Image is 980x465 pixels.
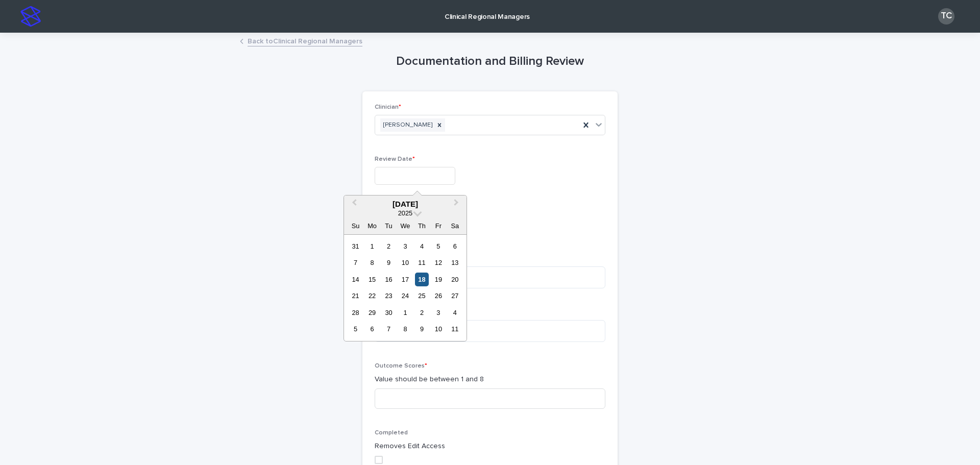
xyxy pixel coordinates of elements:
[347,238,463,337] div: month 2025-09
[431,273,445,286] div: Choose Friday, September 19th, 2025
[365,289,379,303] div: Choose Monday, September 22nd, 2025
[20,6,41,27] img: stacker-logo-s-only.png
[938,8,954,25] div: TC
[365,273,379,286] div: Choose Monday, September 15th, 2025
[380,118,434,132] div: [PERSON_NAME]
[349,239,362,253] div: Choose Sunday, August 31st, 2025
[398,289,412,303] div: Choose Wednesday, September 24th, 2025
[398,306,412,320] div: Choose Wednesday, October 1st, 2025
[431,256,445,270] div: Choose Friday, September 12th, 2025
[382,239,396,253] div: Choose Tuesday, September 2nd, 2025
[365,219,379,233] div: Mo
[398,219,412,233] div: We
[415,306,429,320] div: Choose Thursday, October 2nd, 2025
[431,219,445,233] div: Fr
[415,256,429,270] div: Choose Thursday, September 11th, 2025
[375,374,605,385] p: Value should be between 1 and 8
[431,322,445,336] div: Choose Friday, October 10th, 2025
[365,306,379,320] div: Choose Monday, September 29th, 2025
[398,322,412,336] div: Choose Wednesday, October 8th, 2025
[382,273,396,286] div: Choose Tuesday, September 16th, 2025
[375,441,605,452] p: Removes Edit Access
[349,289,362,303] div: Choose Sunday, September 21st, 2025
[415,289,429,303] div: Choose Thursday, September 25th, 2025
[375,156,415,162] span: Review Date
[365,322,379,336] div: Choose Monday, October 6th, 2025
[431,239,445,253] div: Choose Friday, September 5th, 2025
[448,306,462,320] div: Choose Saturday, October 4th, 2025
[382,322,396,336] div: Choose Tuesday, October 7th, 2025
[349,256,362,270] div: Choose Sunday, September 7th, 2025
[382,306,396,320] div: Choose Tuesday, September 30th, 2025
[349,306,362,320] div: Choose Sunday, September 28th, 2025
[415,219,429,233] div: Th
[375,104,401,110] span: Clinician
[345,197,361,213] button: Previous Month
[398,209,412,217] span: 2025
[382,289,396,303] div: Choose Tuesday, September 23rd, 2025
[365,256,379,270] div: Choose Monday, September 8th, 2025
[349,219,362,233] div: Su
[382,256,396,270] div: Choose Tuesday, September 9th, 2025
[448,256,462,270] div: Choose Saturday, September 13th, 2025
[382,219,396,233] div: Tu
[415,239,429,253] div: Choose Thursday, September 4th, 2025
[415,322,429,336] div: Choose Thursday, October 9th, 2025
[398,256,412,270] div: Choose Wednesday, September 10th, 2025
[449,197,465,213] button: Next Month
[448,289,462,303] div: Choose Saturday, September 27th, 2025
[349,273,362,286] div: Choose Sunday, September 14th, 2025
[431,289,445,303] div: Choose Friday, September 26th, 2025
[365,239,379,253] div: Choose Monday, September 1st, 2025
[362,54,618,69] h1: Documentation and Billing Review
[375,363,427,369] span: Outcome Scores
[398,239,412,253] div: Choose Wednesday, September 3rd, 2025
[375,430,408,436] span: Completed
[448,239,462,253] div: Choose Saturday, September 6th, 2025
[398,273,412,286] div: Choose Wednesday, September 17th, 2025
[431,306,445,320] div: Choose Friday, October 3rd, 2025
[448,322,462,336] div: Choose Saturday, October 11th, 2025
[448,273,462,286] div: Choose Saturday, September 20th, 2025
[349,322,362,336] div: Choose Sunday, October 5th, 2025
[248,35,362,46] a: Back toClinical Regional Managers
[448,219,462,233] div: Sa
[344,200,467,209] div: [DATE]
[415,273,429,286] div: Choose Thursday, September 18th, 2025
